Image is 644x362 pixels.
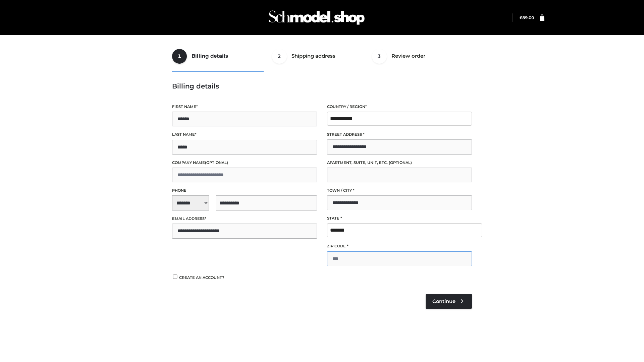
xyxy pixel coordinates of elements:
bdi: 89.00 [520,15,534,20]
label: State [327,215,472,222]
label: Email address [172,216,317,222]
h3: Billing details [172,82,472,90]
label: Country / Region [327,104,472,110]
img: Schmodel Admin 964 [266,4,367,31]
a: £89.00 [520,15,534,20]
label: Phone [172,187,317,194]
span: Create an account? [179,275,224,280]
label: ZIP Code [327,243,472,249]
label: Last name [172,131,317,138]
span: (optional) [389,160,412,165]
label: Company name [172,160,317,166]
label: Town / City [327,187,472,194]
label: First name [172,104,317,110]
a: Continue [426,294,472,309]
span: Continue [432,298,455,304]
input: Create an account? [172,275,178,279]
span: (optional) [205,160,228,165]
label: Apartment, suite, unit, etc. [327,160,472,166]
span: £ [520,15,522,20]
label: Street address [327,131,472,138]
